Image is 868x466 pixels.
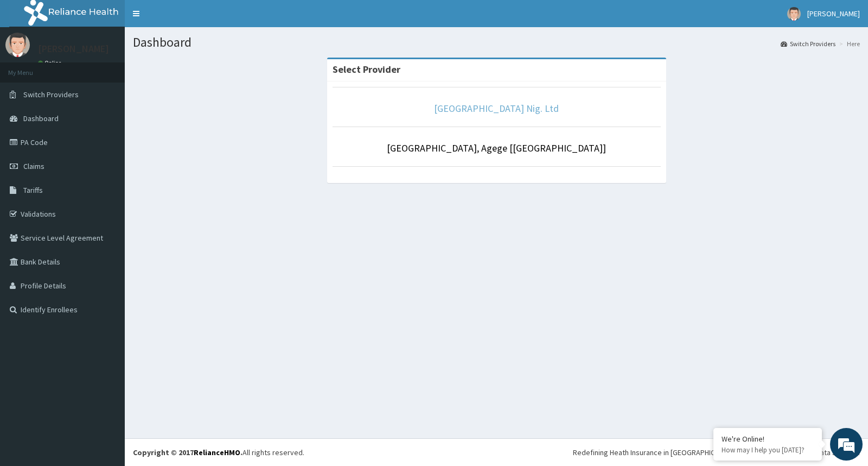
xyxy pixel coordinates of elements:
[837,39,860,48] li: Here
[38,59,64,67] a: Online
[133,448,242,457] strong: Copyright © 2017 .
[434,102,559,115] a: [GEOGRAPHIC_DATA] Nig. Ltd
[787,7,801,21] img: User Image
[38,44,109,54] p: [PERSON_NAME]
[133,35,860,49] h1: Dashboard
[125,438,868,466] footer: All rights reserved.
[194,448,240,457] a: RelianceHMO
[573,447,860,458] div: Redefining Heath Insurance in [GEOGRAPHIC_DATA] using Telemedicine and Data Science!
[333,63,400,75] strong: Select Provider
[23,161,44,171] span: Claims
[722,434,814,444] div: We're Online!
[23,185,43,195] span: Tariffs
[5,33,30,57] img: User Image
[722,445,814,455] p: How may I help you today?
[807,9,860,18] span: [PERSON_NAME]
[23,114,59,123] span: Dashboard
[23,90,79,99] span: Switch Providers
[781,39,835,48] a: Switch Providers
[387,142,606,154] a: [GEOGRAPHIC_DATA], Agege [[GEOGRAPHIC_DATA]]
